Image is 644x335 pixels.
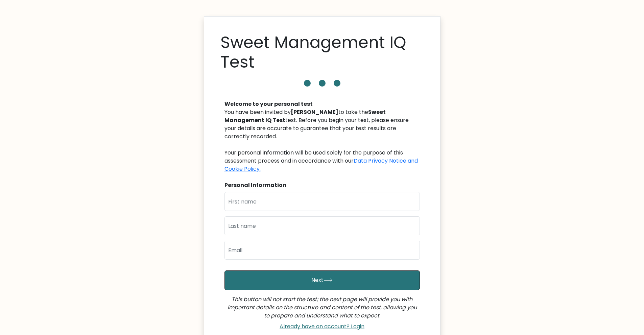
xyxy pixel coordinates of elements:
[224,270,420,290] button: Next
[224,192,420,211] input: First name
[224,108,386,124] b: Sweet Management IQ Test
[277,322,367,330] a: Already have an account? Login
[228,295,417,319] i: This button will not start the test; the next page will provide you with important details on the...
[224,157,418,173] a: Data Privacy Notice and Cookie Policy.
[291,108,338,116] b: [PERSON_NAME]
[220,33,424,72] h1: Sweet Management IQ Test
[224,100,420,108] div: Welcome to your personal test
[224,108,420,173] div: You have been invited by to take the test. Before you begin your test, please ensure your details...
[224,181,420,189] div: Personal Information
[224,241,420,260] input: Email
[224,216,420,235] input: Last name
